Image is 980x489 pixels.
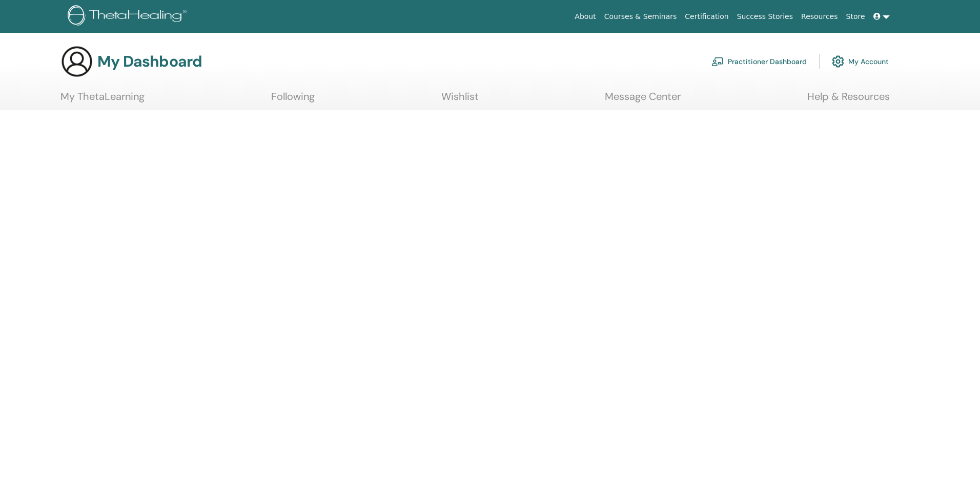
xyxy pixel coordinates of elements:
a: Store [842,7,869,26]
img: logo.png [68,5,190,28]
a: Practitioner Dashboard [711,50,807,73]
a: About [570,7,600,26]
a: Wishlist [441,90,479,110]
a: Certification [681,7,732,26]
a: Resources [797,7,842,26]
a: Following [271,90,315,110]
a: Help & Resources [807,90,890,110]
h3: My Dashboard [97,52,202,71]
a: My ThetaLearning [60,90,145,110]
a: Success Stories [733,7,797,26]
a: My Account [832,50,889,73]
img: cog.svg [832,53,844,70]
img: chalkboard-teacher.svg [711,57,724,66]
img: generic-user-icon.jpg [60,45,93,78]
a: Message Center [605,90,681,110]
a: Courses & Seminars [600,7,681,26]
